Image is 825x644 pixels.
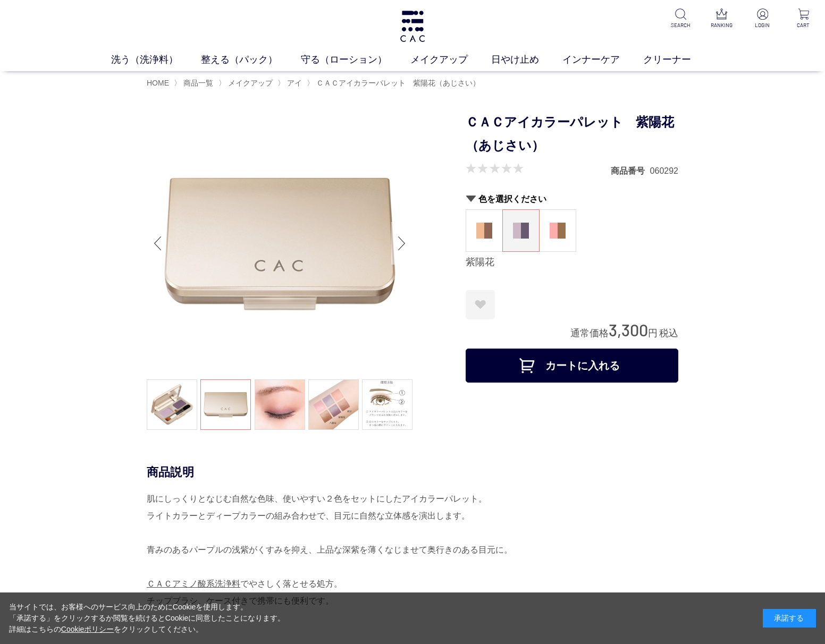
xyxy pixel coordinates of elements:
div: 商品説明 [147,464,678,480]
span: ＣＡＣアイカラーパレット 紫陽花（あじさい） [316,79,480,87]
h1: ＣＡＣアイカラーパレット 紫陽花（あじさい） [466,111,678,158]
a: 柿渋 [466,210,502,251]
span: アイ [287,79,302,87]
a: 八重桜 [540,210,576,251]
dt: 商品番号 [611,165,650,176]
img: logo [399,11,426,42]
p: RANKING [709,21,735,29]
a: アイ [285,79,302,87]
span: 円 [648,328,658,338]
div: 紫陽花 [466,256,678,269]
li: 〉 [307,78,483,88]
a: 商品一覧 [181,79,213,87]
dl: 八重桜 [539,209,576,252]
a: RANKING [709,9,735,29]
div: Next slide [391,222,412,265]
a: 整える（パック） [201,53,301,66]
button: カートに入れる [466,349,678,383]
span: 3,300 [609,320,648,340]
div: 肌にしっくりとなじむ自然な色味、使いやすい２色をセットにしたアイカラーパレット。 ライトカラーとディープカラーの組み合わせで、目元に自然な立体感を演出します。 青みのあるパープルの浅紫がくすみを... [147,490,678,609]
a: メイクアップ [410,53,491,66]
h2: 色を選択ください [466,193,678,205]
span: メイクアップ [228,79,273,87]
span: 商品一覧 [183,79,213,87]
img: 紫陽花 [513,223,529,239]
li: 〉 [174,78,216,88]
p: CART [790,21,816,29]
dd: 060292 [650,165,678,176]
div: 承諾する [763,609,816,628]
span: 税込 [659,328,678,338]
a: 洗う（洗浄料） [111,53,201,66]
a: クリーナー [643,53,714,66]
li: 〉 [218,78,275,88]
a: お気に入りに登録する [466,290,495,319]
dl: 柿渋 [466,209,503,252]
dl: 紫陽花 [502,209,540,252]
div: Previous slide [147,222,168,265]
img: 八重桜 [550,223,566,239]
a: 日やけ止め [491,53,562,66]
img: 柿渋 [476,223,492,239]
p: LOGIN [750,21,776,29]
a: インナーケア [562,53,643,66]
a: 守る（ローション） [301,53,410,66]
img: ＣＡＣアイカラーパレット 紫陽花（あじさい） 紫陽花 [147,111,412,376]
li: 〉 [277,78,305,88]
a: CART [790,9,816,29]
div: 当サイトでは、お客様へのサービス向上のためにCookieを使用します。 「承諾する」をクリックするか閲覧を続けるとCookieに同意したことになります。 詳細はこちらの をクリックしてください。 [9,601,285,635]
p: SEARCH [668,21,694,29]
a: HOME [147,79,169,87]
span: 通常価格 [570,328,609,338]
a: Cookieポリシー [61,625,114,633]
a: ＣＡＣアミノ酸系洗浄料 [147,579,240,588]
a: LOGIN [750,9,776,29]
a: ＣＡＣアイカラーパレット 紫陽花（あじさい） [314,79,480,87]
a: SEARCH [668,9,694,29]
a: メイクアップ [226,79,273,87]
